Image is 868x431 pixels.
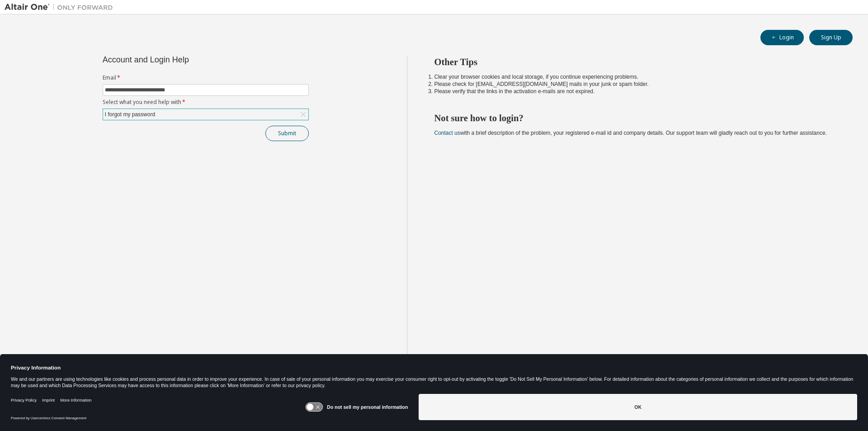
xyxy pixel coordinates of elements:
[103,109,308,120] div: I forgot my password
[103,99,309,106] label: Select what you need help with
[760,30,804,45] button: Login
[434,130,827,136] span: with a brief description of the problem, your registered e-mail id and company details. Our suppo...
[103,56,268,63] div: Account and Login Help
[434,56,837,68] h2: Other Tips
[103,74,309,81] label: Email
[265,126,309,141] button: Submit
[434,112,837,124] h2: Not sure how to login?
[104,109,156,119] div: I forgot my password
[809,30,853,45] button: Sign Up
[434,88,837,95] li: Please verify that the links in the activation e-mails are not expired.
[5,3,118,12] img: Altair One
[434,130,460,136] a: Contact us
[434,73,837,81] li: Clear your browser cookies and local storage, if you continue experiencing problems.
[434,81,837,88] li: Please check for [EMAIL_ADDRESS][DOMAIN_NAME] mails in your junk or spam folder.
